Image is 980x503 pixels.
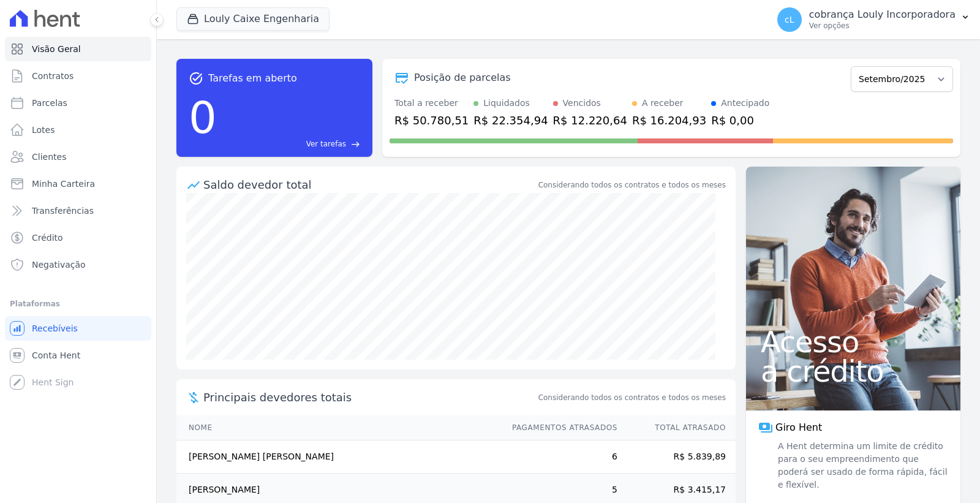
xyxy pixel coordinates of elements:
[176,7,330,31] button: Louly Caixe Engenharia
[632,112,706,129] div: R$ 16.204,93
[208,71,297,86] span: Tarefas em aberto
[618,441,736,474] td: R$ 5.839,89
[785,15,794,24] span: cL
[10,297,146,311] div: Plataformas
[32,322,78,335] span: Recebíveis
[5,172,151,196] a: Minha Carteira
[203,389,536,406] span: Principais devedores totais
[5,343,151,368] a: Conta Hent
[203,176,536,193] div: Saldo devedor total
[500,441,618,474] td: 6
[32,232,63,244] span: Crédito
[473,112,548,129] div: R$ 22.354,94
[32,70,73,82] span: Contratos
[5,316,151,341] a: Recebíveis
[767,2,980,37] button: cL cobrança Louly Incorporadora Ver opções
[721,97,769,110] div: Antecipado
[32,151,66,163] span: Clientes
[642,97,684,110] div: A receber
[189,71,203,86] span: task_alt
[414,70,511,85] div: Posição de parcelas
[5,225,151,250] a: Crédito
[5,252,151,277] a: Negativação
[711,112,769,129] div: R$ 0,00
[809,9,956,21] p: cobrança Louly Incorporadora
[32,43,81,55] span: Visão Geral
[761,357,946,386] span: a crédito
[222,138,360,149] a: Ver tarefas east
[394,97,469,110] div: Total a receber
[563,97,601,110] div: Vencidos
[553,112,627,129] div: R$ 12.220,64
[538,180,726,191] div: Considerando todos os contratos e todos os meses
[761,327,946,357] span: Acesso
[500,415,618,441] th: Pagamentos Atrasados
[775,420,822,435] span: Giro Hent
[809,21,956,31] p: Ver opções
[176,441,500,474] td: [PERSON_NAME] [PERSON_NAME]
[306,138,346,149] span: Ver tarefas
[5,91,151,115] a: Parcelas
[483,97,530,110] div: Liquidados
[32,124,55,136] span: Lotes
[32,178,95,190] span: Minha Carteira
[5,64,151,88] a: Contratos
[32,349,80,361] span: Conta Hent
[5,145,151,169] a: Clientes
[394,112,469,129] div: R$ 50.780,51
[538,392,726,403] span: Considerando todos os contratos e todos os meses
[32,205,94,217] span: Transferências
[189,86,217,149] div: 0
[176,415,500,441] th: Nome
[32,97,67,109] span: Parcelas
[32,259,86,271] span: Negativação
[775,440,948,491] span: A Hent determina um limite de crédito para o seu empreendimento que poderá ser usado de forma ráp...
[5,118,151,142] a: Lotes
[351,140,360,149] span: east
[5,199,151,223] a: Transferências
[618,415,736,441] th: Total Atrasado
[5,37,151,61] a: Visão Geral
